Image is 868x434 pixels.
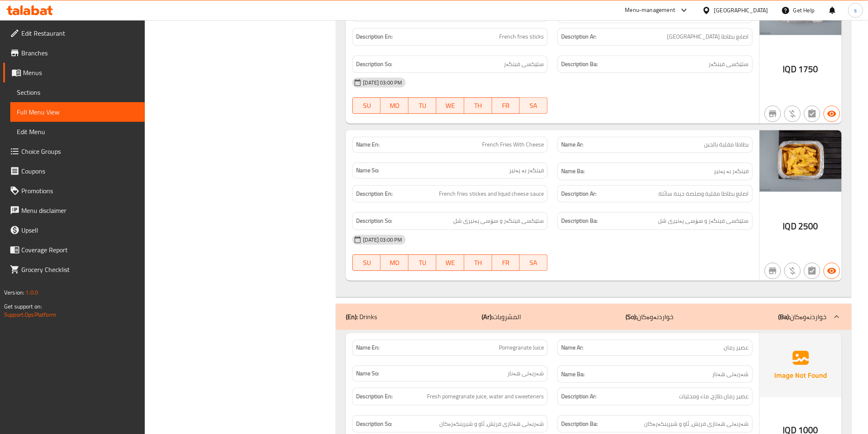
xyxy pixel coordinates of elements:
button: Not branch specific item [765,105,781,122]
span: TH [468,100,489,112]
span: ستێکسی فینگەر و سۆسی پەنیری شل [453,216,544,226]
strong: Name So: [356,369,379,378]
button: MO [381,254,409,271]
span: Menu disclaimer [21,206,138,215]
a: Upsell [3,220,145,240]
span: TH [468,257,489,269]
strong: Description Ar: [561,391,596,402]
span: عصير رمان طازج، ماء ومحليات [679,391,749,402]
span: شەربەتی هەنار [507,369,544,378]
strong: Name Ba: [561,166,585,176]
strong: Name So: [356,166,379,175]
span: SU [356,100,377,112]
strong: Description Ar: [561,189,596,199]
span: MO [384,100,405,112]
button: MO [381,97,409,114]
strong: Description So: [356,59,392,69]
img: Ae5nvW7+0k+MAAAAAElFTkSuQmCC [760,333,842,397]
div: (En): Drinks(Ar):المشروبات(So):خواردنەوەکان(Ba):خواردنەوەکان [336,304,851,330]
span: IQD [783,61,797,77]
span: s [854,6,857,15]
span: بطاطا مقلية بالجبن [704,140,749,149]
button: SU [352,97,381,114]
img: Haj_Ismail__%D9%81%D9%86%D9%83%D8%B1_%D8%A8%D8%A7%D9%84%D8%AC%D8%A8%D9%86_N638929073134853525.jpg [760,130,842,192]
button: Purchased item [784,263,801,279]
span: فینگەر بە پەنیر [509,166,544,175]
strong: Description So: [356,216,392,226]
span: SA [523,257,544,269]
span: Coupons [21,166,138,176]
span: Grocery Checklist [21,265,138,274]
a: Sections [10,82,145,102]
button: TH [464,97,492,114]
a: Promotions [3,181,145,201]
a: Support.OpsPlatform [4,309,56,320]
div: [GEOGRAPHIC_DATA] [714,6,768,15]
span: Pomegranate Juice [499,343,544,352]
a: Menu disclaimer [3,201,145,220]
button: Available [824,105,840,122]
span: WE [440,257,461,269]
strong: Name En: [356,343,379,352]
span: Choice Groups [21,146,138,156]
span: [DATE] 03:00 PM [360,79,405,87]
span: Upsell [21,225,138,235]
span: TU [412,257,433,269]
button: FR [492,254,520,271]
p: المشروبات [482,312,521,322]
strong: Description Ba: [561,419,598,429]
span: ستێکسی فینگەر [504,59,544,69]
a: Coupons [3,161,145,181]
p: خواردنەوەکان [779,312,827,322]
strong: Name Ar: [561,140,583,149]
div: Menu-management [625,5,676,15]
span: FR [496,100,517,112]
span: Promotions [21,186,138,196]
span: ستێکسی فینگەر [709,59,749,69]
button: Not has choices [804,105,820,122]
button: Available [824,263,840,279]
strong: Name Ba: [561,369,585,379]
span: Menus [23,68,138,78]
button: Not has choices [804,263,820,279]
span: TU [412,100,433,112]
span: عصير رمان [724,343,749,352]
a: Edit Menu [10,122,145,142]
span: اصابع بطاطا مقلية [667,32,749,42]
strong: Description Ba: [561,59,598,69]
strong: Name En: [356,140,379,149]
span: شەربەتی هەنار [713,369,749,379]
span: ستێکسی فینگەر و سۆسی پەنیری شل [658,216,749,226]
span: French Fries With Cheese [482,140,544,149]
button: TH [464,254,492,271]
strong: Description En: [356,32,393,42]
button: SA [520,254,548,271]
span: Edit Menu [17,127,138,137]
span: Branches [21,48,138,58]
span: French fries sticks [499,32,544,42]
button: Not branch specific item [765,263,781,279]
span: WE [440,100,461,112]
b: (Ar): [482,311,493,323]
span: Full Menu View [17,107,138,117]
span: Get support on: [4,301,42,312]
span: IQD [783,218,797,234]
a: Menus [3,63,145,82]
span: Version: [4,287,24,298]
span: Fresh pomegranate juice, water and sweeteners [427,391,544,402]
a: Branches [3,43,145,63]
strong: Description En: [356,189,393,199]
a: Full Menu View [10,102,145,122]
b: (Ba): [779,311,790,323]
p: Drinks [346,312,377,322]
span: 1.0.0 [25,287,38,298]
span: شەربەتی هەناری فرێش، ئاو و شیرینکەرەکان [439,419,544,429]
span: Coverage Report [21,245,138,255]
span: شەربەتی هەناری فرێش، ئاو و شیرینکەرەکان [644,419,749,429]
button: TU [409,254,436,271]
a: Edit Restaurant [3,23,145,43]
strong: Description Ba: [561,216,598,226]
button: WE [436,97,464,114]
p: خواردنەوەکان [626,312,674,322]
span: [DATE] 03:00 PM [360,236,405,244]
